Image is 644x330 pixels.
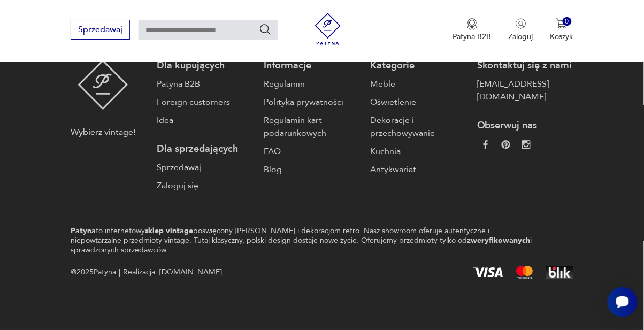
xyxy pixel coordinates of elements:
strong: Patyna [71,226,96,236]
a: Dekoracje i przechowywanie [371,114,467,140]
p: Kategorie [371,59,467,72]
a: Idea [157,114,253,127]
button: Sprzedawaj [71,20,130,40]
img: Ikona medalu [467,18,478,30]
strong: sklep vintage [145,226,193,236]
a: Regulamin kart podarunkowych [264,114,360,140]
a: Meble [371,78,467,90]
a: Patyna B2B [157,78,253,90]
a: [EMAIL_ADDRESS][DOMAIN_NAME] [477,78,573,103]
iframe: Smartsupp widget button [608,287,638,317]
button: Szukaj [259,23,272,36]
img: Patyna - sklep z meblami i dekoracjami vintage [312,13,344,45]
p: Zaloguj [509,32,533,42]
img: 37d27d81a828e637adc9f9cb2e3d3a8a.webp [502,140,510,149]
a: Zaloguj się [157,179,253,192]
button: Zaloguj [509,18,533,42]
div: 0 [563,17,572,26]
p: Obserwuj nas [477,119,573,132]
a: FAQ [264,145,360,158]
img: Visa [473,267,503,277]
a: Ikona medaluPatyna B2B [453,18,492,42]
strong: zweryfikowanych [467,235,530,245]
a: [DOMAIN_NAME] [159,267,222,277]
span: @ 2025 Patyna [71,266,116,279]
p: to internetowy poświęcony [PERSON_NAME] i dekoracjom retro. Nasz showroom oferuje autentyczne i n... [71,226,535,255]
a: Blog [264,163,360,176]
a: Kuchnia [371,145,467,158]
a: Foreign customers [157,96,253,109]
p: Skontaktuj się z nami [477,59,573,72]
img: Ikona koszyka [556,18,567,29]
img: da9060093f698e4c3cedc1453eec5031.webp [481,140,490,149]
a: Oświetlenie [371,96,467,109]
p: Dla kupujących [157,59,253,72]
img: Ikonka użytkownika [516,18,526,29]
p: Informacje [264,59,360,72]
p: Koszyk [550,32,573,42]
span: Realizacja: [123,266,222,279]
img: Mastercard [516,266,533,279]
p: Patyna B2B [453,32,492,42]
img: Patyna - sklep z meblami i dekoracjami vintage [78,59,128,110]
button: 0Koszyk [550,18,573,42]
div: | [119,266,120,279]
a: Regulamin [264,78,360,90]
a: Sprzedawaj [71,27,130,34]
img: c2fd9cf7f39615d9d6839a72ae8e59e5.webp [522,140,531,149]
a: Antykwariat [371,163,467,176]
img: BLIK [546,266,573,279]
button: Patyna B2B [453,18,492,42]
p: Wybierz vintage! [71,126,135,139]
p: Dla sprzedających [157,143,253,156]
a: Sprzedawaj [157,161,253,174]
a: Polityka prywatności [264,96,360,109]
